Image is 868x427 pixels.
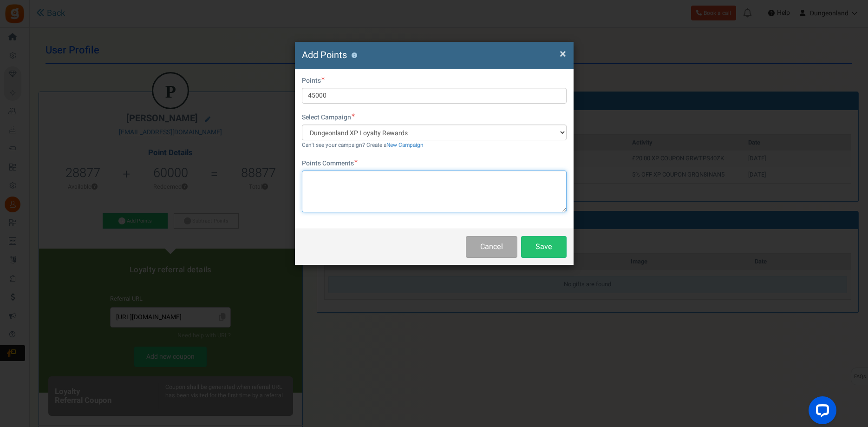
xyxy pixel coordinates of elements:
[466,236,517,258] button: Cancel
[302,113,355,122] label: Select Campaign
[302,48,347,62] span: Add Points
[352,53,358,59] button: ?
[302,141,424,149] small: Can't see your campaign? Create a
[386,141,424,149] a: New Campaign
[302,159,358,168] label: Points Comments
[521,236,567,258] button: Save
[302,76,325,85] label: Points
[560,45,566,63] span: ×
